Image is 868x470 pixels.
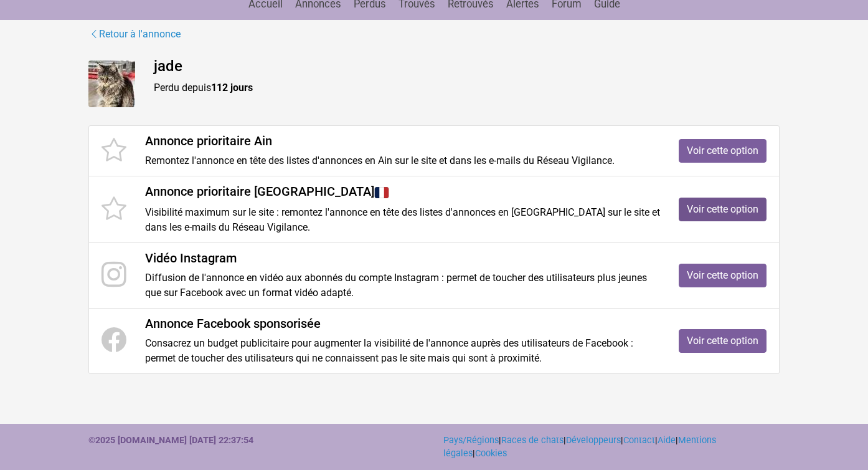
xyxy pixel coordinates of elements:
[145,184,660,200] h4: Annonce prioritaire [GEOGRAPHIC_DATA]
[679,198,767,221] a: Voir cette option
[145,271,660,300] p: Diffusion de l'annonce en vidéo aux abonnés du compte Instagram : permet de toucher des utilisate...
[566,435,621,446] a: Développeurs
[679,264,767,287] a: Voir cette option
[145,251,660,266] h4: Vidéo Instagram
[145,205,660,235] p: Visibilité maximum sur le site : remontez l'annonce en tête des listes d'annonces en [GEOGRAPHIC_...
[154,80,780,95] p: Perdu depuis
[145,133,660,148] h4: Annonce prioritaire Ain
[658,435,676,446] a: Aide
[88,26,181,42] a: Retour à l'annonce
[443,435,499,446] a: Pays/Régions
[501,435,564,446] a: Races de chats
[623,435,655,446] a: Contact
[145,153,660,168] p: Remontez l'annonce en tête des listes d'annonces en Ain sur le site et dans les e-mails du Réseau...
[211,82,253,94] strong: 112 jours
[434,434,789,461] div: | | | | | |
[88,435,253,446] strong: ©2025 [DOMAIN_NAME] [DATE] 22:37:54
[475,448,507,459] a: Cookies
[145,316,660,331] h4: Annonce Facebook sponsorisée
[679,329,767,353] a: Voir cette option
[145,336,660,366] p: Consacrez un budget publicitaire pour augmenter la visibilité de l'annonce auprès des utilisateur...
[374,185,389,200] img: France
[679,139,767,163] a: Voir cette option
[154,57,780,75] h4: jade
